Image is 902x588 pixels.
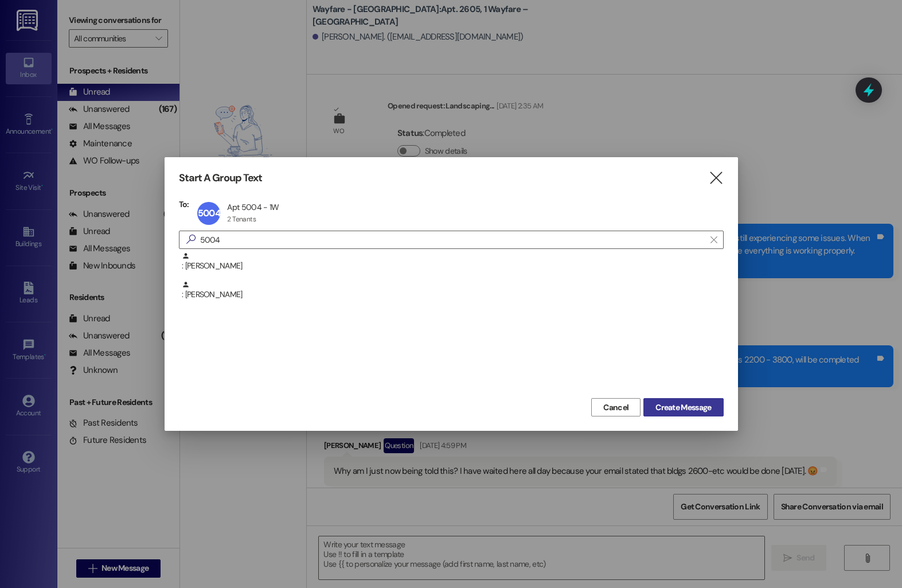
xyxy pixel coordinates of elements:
[227,215,256,224] div: 2 Tenants
[705,231,723,248] button: Clear text
[198,207,220,219] span: 5004
[643,398,723,416] button: Create Message
[182,252,724,272] div: : [PERSON_NAME]
[179,281,724,309] div: : [PERSON_NAME]
[591,398,641,416] button: Cancel
[710,235,717,244] i: 
[182,233,200,246] i: 
[227,202,279,212] div: Apt 5004 - 1W
[655,402,711,414] span: Create Message
[179,252,724,281] div: : [PERSON_NAME]
[200,232,705,248] input: Search for any contact or apartment
[179,199,189,209] h3: To:
[182,281,724,301] div: : [PERSON_NAME]
[603,402,628,414] span: Cancel
[708,172,724,184] i: 
[179,172,263,185] h3: Start A Group Text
